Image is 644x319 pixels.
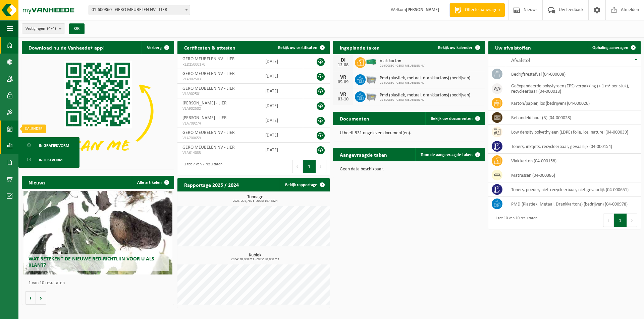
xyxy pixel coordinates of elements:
div: VR [336,75,350,80]
span: Vlak karton [380,59,425,64]
span: Pmd (plastiek, metaal, drankkartons) (bedrijven) [380,93,470,98]
a: Wat betekent de nieuwe RED-richtlijn voor u als klant? [23,191,173,274]
p: Geen data beschikbaar. [340,167,479,172]
h2: Nieuws [22,176,52,189]
td: low density polyethyleen (LDPE) folie, los, naturel (04-000039) [506,125,641,139]
img: WB-2500-GAL-GY-01 [366,73,377,85]
h2: Documenten [333,112,376,125]
span: VLA902503 [182,77,255,82]
span: Offerte aanvragen [463,7,501,13]
td: vlak karton (04-000158) [506,154,641,168]
td: [DATE] [260,98,303,113]
a: Bekijk uw kalender [433,41,484,54]
h2: Download nu de Vanheede+ app! [22,41,111,54]
button: 1 [303,160,316,173]
td: toners, poeder, niet-recycleerbaar, niet gevaarlijk (04-000651) [506,182,641,197]
td: matrassen (04-000386) [506,168,641,182]
span: Bekijk uw certificaten [278,46,317,50]
span: VLA902501 [182,91,255,97]
button: Next [627,214,637,227]
p: 1 van 10 resultaten [29,281,171,286]
h2: Certificaten & attesten [177,41,242,54]
span: GERO MEUBELEN NV - LIER [182,130,235,135]
td: karton/papier, los (bedrijven) (04-000026) [506,96,641,110]
span: In lijstvorm [39,154,62,166]
span: Bekijk uw documenten [431,116,473,121]
span: 01-600860 - GERO MEUBELEN NV - LIER [89,5,190,15]
button: OK [69,23,85,34]
div: 1 tot 7 van 7 resultaten [181,159,222,174]
button: Previous [292,160,303,173]
a: In lijstvorm [20,153,78,166]
td: [DATE] [260,84,303,98]
span: GERO MEUBELEN NV - LIER [182,145,235,150]
td: behandeld hout (B) (04-000028) [506,110,641,125]
span: Pmd (plastiek, metaal, drankkartons) (bedrijven) [380,76,470,81]
a: Ophaling aanvragen [587,41,640,54]
span: GERO MEUBELEN NV - LIER [182,86,235,91]
span: VLA902502 [182,106,255,111]
span: Verberg [147,46,162,50]
h2: Rapportage 2025 / 2024 [177,178,246,191]
span: GERO MEUBELEN NV - LIER [182,57,235,62]
span: 01-600860 - GERO MEUBELEN NV [380,81,470,85]
a: Offerte aanvragen [449,3,505,17]
count: (4/4) [47,26,56,31]
span: 2024: 30,000 m3 - 2025: 20,000 m3 [181,258,330,261]
a: Bekijk uw documenten [425,112,484,125]
td: [DATE] [260,143,303,157]
td: bedrijfsrestafval (04-000008) [506,67,641,81]
span: VLA709274 [182,121,255,126]
span: 01-600860 - GERO MEUBELEN NV [380,64,425,68]
span: GERO MEUBELEN NV - LIER [182,71,235,76]
img: WB-2500-GAL-GY-01 [366,90,377,102]
span: Bekijk uw kalender [438,46,473,50]
span: [PERSON_NAME] - LIER [182,115,227,121]
span: Wat betekent de nieuwe RED-richtlijn voor u als klant? [29,256,154,268]
button: 1 [614,214,627,227]
a: Bekijk rapportage [280,178,329,191]
button: Next [316,160,326,173]
img: Download de VHEPlus App [22,54,174,168]
div: 03-10 [336,97,350,102]
a: Alle artikelen [132,176,173,189]
span: RED25000170 [182,62,255,67]
button: Vorige [25,291,36,305]
span: Afvalstof [511,58,530,63]
h2: Uw afvalstoffen [488,41,538,54]
button: Volgende [36,291,46,305]
td: [DATE] [260,113,303,128]
a: Toon de aangevraagde taken [415,148,484,161]
button: Vestigingen(4/4) [22,23,65,33]
h3: Tonnage [181,195,330,203]
span: In grafiekvorm [39,139,69,152]
a: Bekijk uw certificaten [273,41,329,54]
td: [DATE] [260,69,303,84]
div: DI [336,58,350,63]
h2: Aangevraagde taken [333,148,394,161]
span: [PERSON_NAME] - LIER [182,101,227,106]
span: Vestigingen [25,24,56,34]
div: 1 tot 10 van 10 resultaten [492,213,537,228]
a: In grafiekvorm [20,139,78,152]
td: [DATE] [260,54,303,69]
td: toners, inktjets, recycleerbaar, gevaarlijk (04-000154) [506,139,641,154]
button: Verberg [142,41,173,54]
span: Ophaling aanvragen [592,46,628,50]
p: U heeft 931 ongelezen document(en). [340,131,479,136]
strong: [PERSON_NAME] [406,7,439,12]
span: 2024: 275,780 t - 2025: 167,682 t [181,200,330,203]
span: 01-600860 - GERO MEUBELEN NV [380,98,470,102]
span: Toon de aangevraagde taken [421,153,473,157]
div: VR [336,92,350,97]
div: 12-08 [336,63,350,68]
button: Previous [603,214,614,227]
span: VLA700659 [182,136,255,141]
div: 05-09 [336,80,350,85]
td: geëxpandeerde polystyreen (EPS) verpakking (< 1 m² per stuk), recycleerbaar (04-000018) [506,81,641,96]
h3: Kubiek [181,253,330,261]
h2: Ingeplande taken [333,41,386,54]
td: PMD (Plastiek, Metaal, Drankkartons) (bedrijven) (04-000978) [506,197,641,211]
span: VLA614083 [182,150,255,156]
